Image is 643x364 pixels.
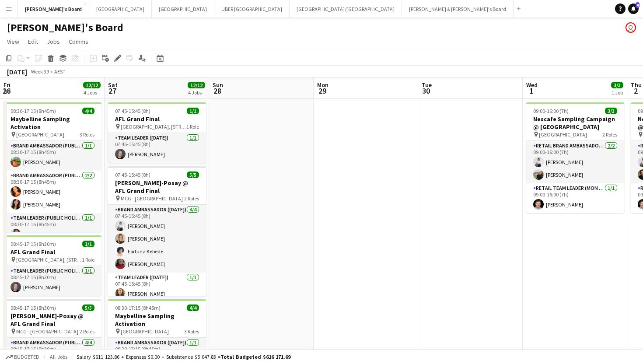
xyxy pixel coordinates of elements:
app-card-role: Team Leader (Public Holiday)1/108:45-17:15 (8h30m)[PERSON_NAME] [3,266,101,296]
span: 07:45-15:45 (8h) [115,108,150,114]
app-job-card: 08:45-17:15 (8h30m)1/1AFL Grand Final [GEOGRAPHIC_DATA], [STREET_ADDRESS]1 RoleTeam Leader (Publi... [3,235,101,296]
span: 2 Roles [602,131,617,138]
span: All jobs [48,353,69,360]
span: 07:45-15:45 (8h) [115,171,150,178]
span: Wed [526,81,538,89]
span: 29 [316,86,328,96]
div: AEST [54,68,66,75]
button: [GEOGRAPHIC_DATA]/[GEOGRAPHIC_DATA] [290,0,402,17]
span: 5/5 [82,304,94,311]
h3: [PERSON_NAME]-Posay @ AFL Grand Final [108,179,206,195]
div: 4 Jobs [84,89,100,96]
span: 3/3 [605,108,617,114]
span: 08:45-17:15 (8h30m) [10,304,56,311]
h3: [PERSON_NAME]-Posay @ AFL Grand Final [3,312,101,328]
span: [GEOGRAPHIC_DATA], [STREET_ADDRESS] [121,123,186,130]
a: View [3,36,23,47]
span: 2 Roles [184,195,199,202]
h3: AFL Grand Final [3,248,101,256]
button: [PERSON_NAME]'s Board [18,0,89,17]
span: 1/1 [82,241,94,247]
app-card-role: RETAIL Brand Ambassador (Mon - Fri)2/209:00-16:00 (7h)[PERSON_NAME][PERSON_NAME] [526,141,624,183]
button: Budgeted [4,352,41,362]
div: 1 Job [612,89,623,96]
a: Jobs [43,36,63,47]
span: MCG - [GEOGRAPHIC_DATA] [121,195,183,202]
div: Salary $611 123.86 + Expenses $0.00 + Subsistence $5 047.83 = [77,353,290,360]
span: 30 [420,86,432,96]
span: 3/3 [611,82,623,88]
app-job-card: 07:45-15:45 (8h)1/1AFL Grand Final [GEOGRAPHIC_DATA], [STREET_ADDRESS]1 RoleTeam Leader ([DATE])1... [108,102,206,163]
span: Sun [213,81,223,89]
span: Week 39 [29,68,51,75]
span: 3 Roles [184,328,199,335]
a: Edit [24,36,42,47]
h3: Maybelline Sampling Activation [3,115,101,131]
h3: Nescafe Sampling Campaign @ [GEOGRAPHIC_DATA] [526,115,624,131]
span: Total Budgeted $616 171.69 [220,353,290,360]
span: 3 Roles [80,131,94,138]
span: 1/1 [187,108,199,114]
span: Budgeted [14,354,39,360]
app-job-card: 09:00-16:00 (7h)3/3Nescafe Sampling Campaign @ [GEOGRAPHIC_DATA] [GEOGRAPHIC_DATA]2 RolesRETAIL B... [526,102,624,213]
span: [GEOGRAPHIC_DATA] [121,328,169,335]
span: 1 Role [82,256,94,263]
span: 4/4 [187,304,199,311]
span: 2 [629,86,642,96]
app-card-role: Brand Ambassador (Public Holiday)2/208:30-17:15 (8h45m)[PERSON_NAME][PERSON_NAME] [3,171,101,213]
h3: AFL Grand Final [108,115,206,123]
span: 1 [525,86,538,96]
span: 26 [2,86,10,96]
span: MCG - [GEOGRAPHIC_DATA] [16,328,78,335]
button: [GEOGRAPHIC_DATA] [152,0,214,17]
h3: Maybelline Sampling Activation [108,312,206,328]
span: Jobs [47,38,60,45]
button: [GEOGRAPHIC_DATA] [89,0,152,17]
span: 12/12 [188,82,205,88]
span: [GEOGRAPHIC_DATA] [16,131,64,138]
span: View [7,38,19,45]
span: [GEOGRAPHIC_DATA] [539,131,587,138]
span: Tue [422,81,432,89]
div: 4 Jobs [188,89,205,96]
app-job-card: 07:45-15:45 (8h)5/5[PERSON_NAME]-Posay @ AFL Grand Final MCG - [GEOGRAPHIC_DATA]2 RolesBrand Amba... [108,166,206,296]
app-user-avatar: Tennille Moore [626,22,636,33]
app-card-role: Brand Ambassador ([DATE])4/407:45-15:45 (8h)[PERSON_NAME][PERSON_NAME]Fortuna Kebede[PERSON_NAME] [108,205,206,273]
span: 2 Roles [80,328,94,335]
span: 27 [107,86,118,96]
span: 28 [211,86,223,96]
button: [PERSON_NAME] & [PERSON_NAME]'s Board [402,0,514,17]
span: 08:30-17:15 (8h45m) [10,108,56,114]
span: Sat [108,81,118,89]
span: Comms [69,38,88,45]
app-job-card: 08:30-17:15 (8h45m)4/4Maybelline Sampling Activation [GEOGRAPHIC_DATA]3 RolesBrand Ambassador (Pu... [3,102,101,232]
h1: [PERSON_NAME]'s Board [7,21,123,34]
app-card-role: RETAIL Team Leader (Mon - Fri)1/109:00-16:00 (7h)[PERSON_NAME] [526,183,624,213]
span: 08:45-17:15 (8h30m) [10,241,56,247]
span: 12/12 [83,82,101,88]
span: Fri [3,81,10,89]
span: 09:00-16:00 (7h) [533,108,569,114]
app-card-role: Team Leader ([DATE])1/107:45-15:45 (8h)[PERSON_NAME] [108,133,206,163]
app-card-role: Team Leader (Public Holiday)1/108:30-17:15 (8h45m)[PERSON_NAME] [3,213,101,243]
app-card-role: Brand Ambassador (Public Holiday)1/108:30-17:15 (8h45m)[PERSON_NAME] [3,141,101,171]
span: 4/4 [82,108,94,114]
span: 1 Role [186,123,199,130]
a: 4 [628,3,639,14]
span: 5/5 [187,171,199,178]
span: Thu [631,81,642,89]
span: [GEOGRAPHIC_DATA], [STREET_ADDRESS] [16,256,82,263]
span: 08:30-17:15 (8h45m) [115,304,161,311]
a: Comms [65,36,92,47]
div: [DATE] [7,67,27,76]
span: Edit [28,38,38,45]
span: 4 [636,2,640,8]
span: Mon [317,81,328,89]
button: UBER [GEOGRAPHIC_DATA] [214,0,290,17]
app-card-role: Team Leader ([DATE])1/107:45-15:45 (8h)[PERSON_NAME] [108,273,206,302]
